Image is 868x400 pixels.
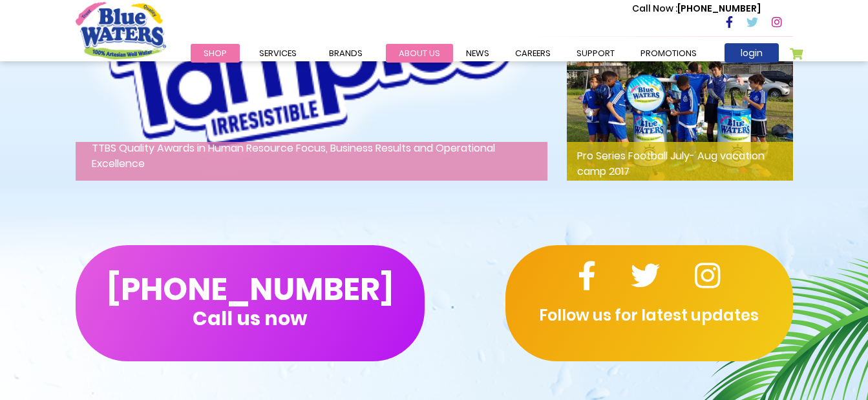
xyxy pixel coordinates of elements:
a: login [725,43,779,63]
a: support [564,44,628,63]
p: [PHONE_NUMBER] [632,2,761,15]
img: Pro Series Football July- Aug vacation camp 2017 [567,52,793,181]
span: Services [259,47,297,59]
button: [PHONE_NUMBER]Call us now [76,245,425,361]
p: Pro Series Football July- Aug vacation camp 2017 [567,142,793,181]
span: Call Now : [632,2,677,15]
a: Pro Series Football July- Aug vacation camp 2017 [567,108,793,123]
a: Promotions [628,44,710,63]
a: about us [386,44,453,63]
p: TTBS Quality Awards in Human Resource Focus, Business Results and Operational Excellence [76,142,547,181]
a: News [453,44,502,63]
span: Call us now [193,315,307,322]
a: careers [502,44,564,63]
a: store logo [76,2,166,59]
p: Follow us for latest updates [505,304,793,327]
span: Shop [204,47,227,59]
span: Brands [329,47,363,59]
